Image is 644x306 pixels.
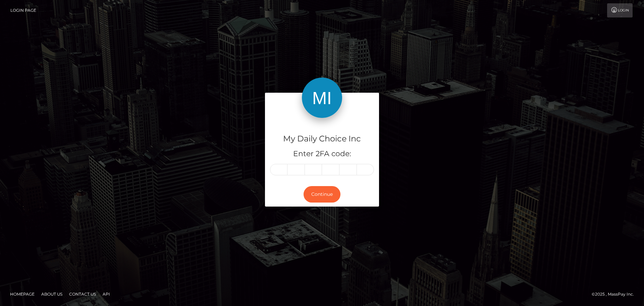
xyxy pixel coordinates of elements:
[39,289,65,299] a: About Us
[100,289,113,299] a: API
[66,289,99,299] a: Contact Us
[270,133,374,145] h4: My Daily Choice Inc
[592,291,639,298] div: © 2025 , MassPay Inc.
[607,3,633,17] a: Login
[10,3,36,17] a: Login Page
[302,78,342,118] img: My Daily Choice Inc
[7,289,37,299] a: Homepage
[304,186,340,203] button: Continue
[270,149,374,159] h5: Enter 2FA code:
